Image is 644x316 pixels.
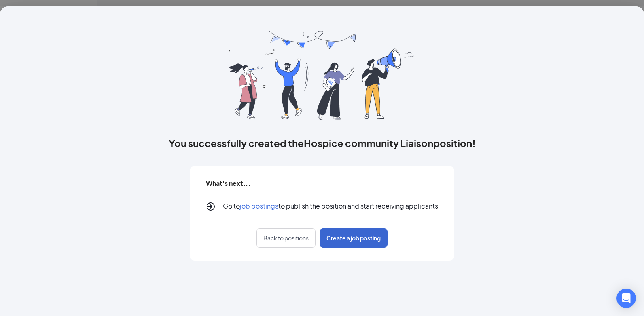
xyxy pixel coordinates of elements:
button: Create a job posting [320,228,388,248]
span: job postings [240,202,278,210]
img: success_banner [229,31,415,120]
h3: You successfully created theHospice community Liaisonposition! [169,136,476,150]
span: Create a job posting [326,234,381,242]
div: Open Intercom Messenger [616,289,636,308]
span: Back to positions [263,234,309,242]
p: Go to to publish the position and start receiving applicants [223,202,438,211]
h5: What's next... [206,179,250,188]
button: Back to positions [256,228,316,248]
svg: Logout [206,202,216,211]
